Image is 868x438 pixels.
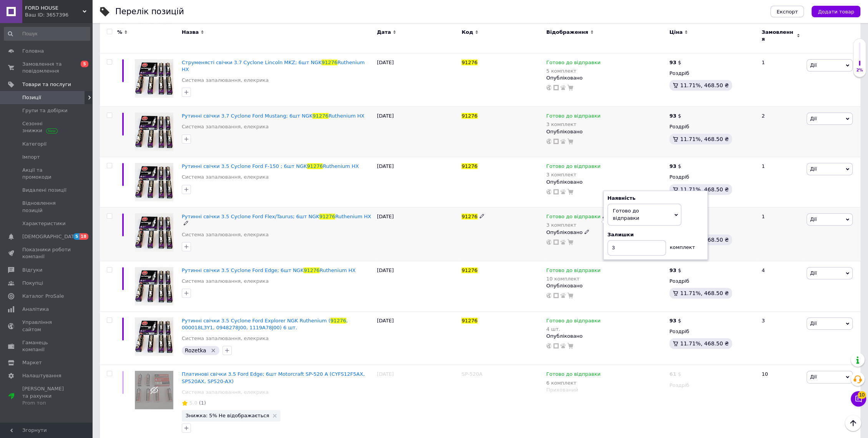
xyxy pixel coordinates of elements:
span: Відновлення позицій [22,200,71,214]
span: 91276 [461,113,477,119]
div: Prom топ [22,400,71,406]
div: [DATE] [375,207,460,261]
svg: Видалити мітку [210,347,216,353]
span: Позиції [22,94,41,101]
span: Головна [22,48,44,55]
div: 3 комплект [546,121,601,127]
span: 91276 [322,60,337,65]
span: SP-520A [461,371,482,377]
span: 91276 [312,113,328,119]
span: Дії [810,270,817,276]
a: Рутинні свічки 3.5 Cyclone Ford Flex/Taurus; 6шт NGK91276Ruthenium HX [182,214,371,219]
img: Рутениевые свечи 3.5 Cyclone Ford F-150 ; 6шт NGK 91276 Ruthenium HX [135,163,173,201]
div: [DATE] [375,53,460,107]
span: [PERSON_NAME] та рахунки [22,385,71,406]
a: Система запалювання, елекрика [182,123,269,130]
a: Рутинні свічки 3.7 Cyclone Ford Mustang; 6шт NGK91276Ruthenium HX [182,113,364,119]
img: Рутениевые свечи 3.7 Cyclone Ford Mustang; 6шт NGK 91276 Ruthenium HX [135,113,173,151]
span: Готово до відправки [546,318,601,326]
span: Готово до відправки [546,371,601,379]
button: Експорт [770,6,804,17]
span: 91276 [461,267,477,273]
div: Роздріб [669,382,755,389]
span: 11.71%, 468.50 ₴ [680,290,729,296]
img: Платиновые свечи 3.5 Ford Edge; 6шт Motorcraft SP-520 A (CYFS12F5AX, SP520AX, SP520-AX) [135,371,173,409]
span: 91276 [461,60,477,65]
button: Додати товар [812,6,860,17]
div: $ [669,59,681,66]
span: 91276 [461,163,477,169]
div: 3 комплект [546,172,601,178]
span: Рутинні свічки 3.5 Cyclone Ford Explorer NGK Ruthenium ( [182,318,330,324]
div: Ваш ID: 3657396 [25,12,92,18]
span: Покупці [22,280,43,287]
span: 91276 [461,214,477,219]
span: Рутинні свічки 3.5 Cyclone Ford Flex/Taurus; 6шт NGK [182,214,319,219]
div: $ [669,371,681,378]
a: Система запалювання, елекрика [182,278,269,285]
button: Наверх [845,415,861,431]
span: Групи та добірки [22,107,68,114]
span: Відгуки [22,267,42,274]
span: (1) [199,400,206,406]
div: $ [669,163,681,170]
div: Перелік позицій [115,8,184,16]
div: $ [669,267,681,274]
div: Залишки [607,231,704,238]
span: 18 [80,233,88,240]
b: 93 [669,60,676,65]
span: Готово до відправки [613,208,639,221]
div: 2% [853,68,866,73]
input: Пошук [4,27,90,41]
div: [DATE] [375,107,460,157]
span: Рутинні свічки 3.5 Cyclone Ford F-150 ; 6шт NGK [182,163,307,169]
div: Опубліковано [546,128,666,135]
span: 11.71%, 468.50 ₴ [680,136,729,142]
span: Рутинні свічки 3.7 Cyclone Ford Mustang; 6шт NGK [182,113,312,119]
span: Показники роботи компанії [22,246,71,260]
span: Готово до відправки [546,163,601,171]
span: Гаманець компанії [22,339,71,353]
div: Наявність [607,195,704,202]
span: 11.71%, 468.50 ₴ [680,237,729,243]
span: 91276 [319,214,335,219]
a: Система запалювання, елекрика [182,77,269,84]
span: FORD HOUSE [25,5,83,12]
a: Струменясті свічки 3.7 Cyclone Lincoln MKZ; 6шт NGK91276Ruthenium HX [182,60,365,72]
b: 93 [669,163,676,169]
div: Опубліковано [546,75,666,81]
b: 93 [669,113,676,119]
div: комплект [666,240,695,251]
span: Видалені позиції [22,187,66,194]
span: Дії [810,166,817,172]
span: Ruthenium HX [335,214,371,219]
span: Ruthenium HX [323,163,359,169]
div: 10 комплект [546,276,601,282]
span: Ціна [669,29,682,36]
span: Знижка: 5% Не відображається [186,413,269,418]
div: Роздріб [669,278,755,285]
span: Дії [810,374,817,380]
div: 1 [757,53,805,107]
span: 91276 [461,318,477,324]
span: Готово до відправки [546,113,601,121]
div: 1 [757,207,805,261]
span: Додати товар [818,9,854,15]
b: 93 [669,318,676,324]
a: Система запалювання, елекрика [182,231,269,238]
span: Акції та промокоди [22,167,71,181]
img: Рутениевые свечи 3.7 Cyclone Lincoln MKZ; 6шт NGK 91276 Ruthenium HX [135,59,173,98]
span: Маркет [22,359,42,366]
div: Опубліковано [546,179,666,186]
a: Платинові свічки 3.5 Ford Edge; 6шт Motorcraft SP-520 A (CYFS12F5AX, SP520AX, SP520-AX) [182,371,365,384]
div: 1 [757,157,805,207]
div: Роздріб [669,70,755,77]
div: Опубліковано [546,229,666,236]
b: 61 [669,371,676,377]
span: Управління сайтом [22,319,71,333]
div: Опубліковано [546,333,666,340]
span: 10 [858,391,866,398]
div: 3 комплект [546,222,607,228]
div: 4 [757,261,805,311]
